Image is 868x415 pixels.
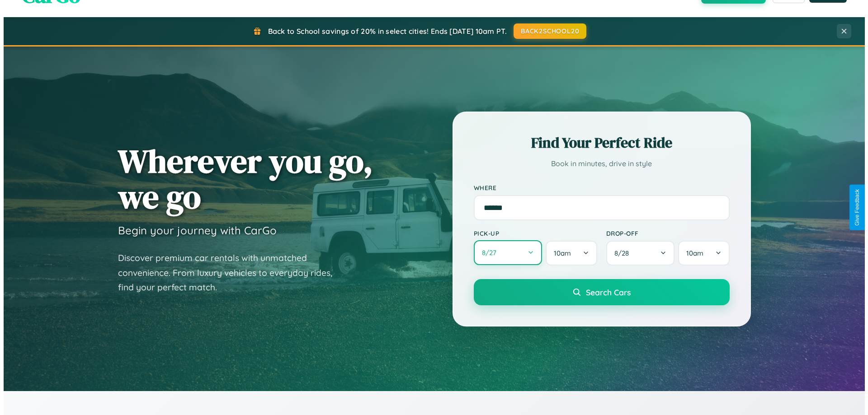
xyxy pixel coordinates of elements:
[470,157,726,170] p: Book in minutes, drive in style
[603,241,671,266] button: 8/28
[510,23,583,39] button: BACK2SCHOOL20
[470,240,539,265] button: 8/27
[603,229,726,237] label: Drop-off
[114,251,340,295] p: Discover premium car rentals with unmatched convenience. From luxury vehicles to everyday rides, ...
[611,249,630,257] span: 8 / 28
[582,287,627,297] span: Search Cars
[114,224,273,237] h3: Begin your journey with CarGo
[470,133,726,153] h2: Find Your Perfect Ride
[264,27,503,36] span: Back to School savings of 20% in select cities! Ends [DATE] 10am PT.
[850,189,857,226] div: Give Feedback
[470,229,594,237] label: Pick-up
[114,143,369,214] h1: Wherever you go, we go
[470,279,726,305] button: Search Cars
[478,248,497,257] span: 8 / 27
[846,185,862,230] button: Give Feedback
[542,241,593,266] button: 10am
[683,249,700,257] span: 10am
[675,241,726,266] button: 10am
[550,249,567,257] span: 10am
[470,184,726,191] label: Where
